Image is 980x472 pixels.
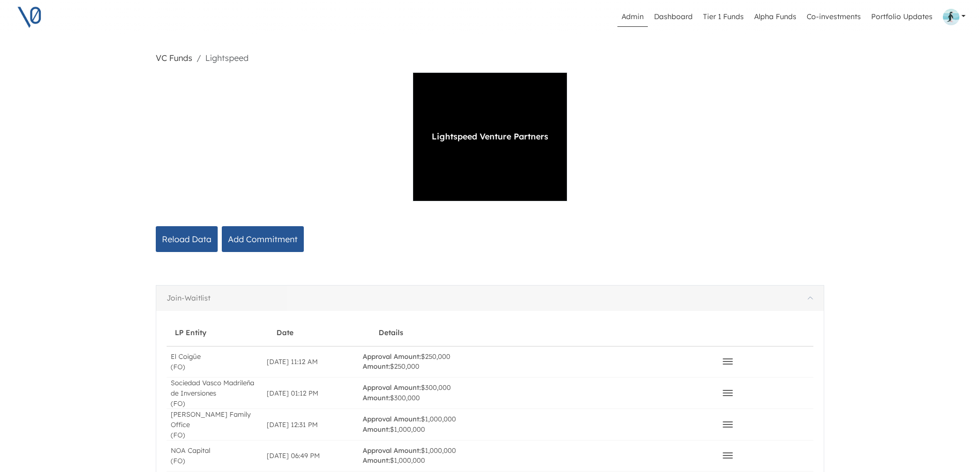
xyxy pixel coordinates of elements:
[171,445,210,466] div: NOA Capital (FO)
[363,415,421,423] b: Approval Amount:
[267,419,318,430] div: [DATE] 12:31 PM
[175,328,206,337] div: LP Entity
[363,425,390,433] b: Amount:
[617,7,648,27] a: Admin
[363,352,421,360] b: Approval Amount:
[750,7,801,27] a: Alpha Funds
[803,7,865,27] a: Co-investments
[432,132,548,141] h6: Lightspeed Venture Partners
[156,52,824,64] nav: breadcrumb
[943,9,959,25] img: Profile
[363,394,390,402] b: Amount:
[192,52,249,64] li: Lightspeed
[171,409,258,440] div: [PERSON_NAME] Family Office (FO)
[276,328,293,337] div: Date
[363,414,456,434] div: $1,000,000 $1,000,000
[363,446,421,454] b: Approval Amount:
[363,456,390,464] b: Amount:
[267,388,318,398] div: [DATE] 01:12 PM
[363,362,390,370] b: Amount:
[363,383,451,403] div: $300,000 $300,000
[267,450,320,461] div: [DATE] 06:49 PM
[650,7,697,27] a: Dashboard
[171,351,201,372] div: El Coigüe (FO)
[867,7,937,27] a: Portfolio Updates
[363,446,456,466] div: $1,000,000 $1,000,000
[363,352,450,372] div: $250,000 $250,000
[379,328,403,337] div: Details
[222,226,304,252] button: Add Commitment
[156,53,192,63] a: VC Funds
[363,383,421,391] b: Approval Amount:
[17,4,42,30] img: V0 logo
[699,7,748,27] a: Tier 1 Funds
[156,72,824,214] a: Lightspeed Venture Partners
[156,226,218,252] button: Reload Data
[267,356,318,367] div: [DATE] 11:12 AM
[171,377,258,408] div: Sociedad Vasco Madrileña de Inversiones (FO)
[156,286,824,311] button: Join-Waitlist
